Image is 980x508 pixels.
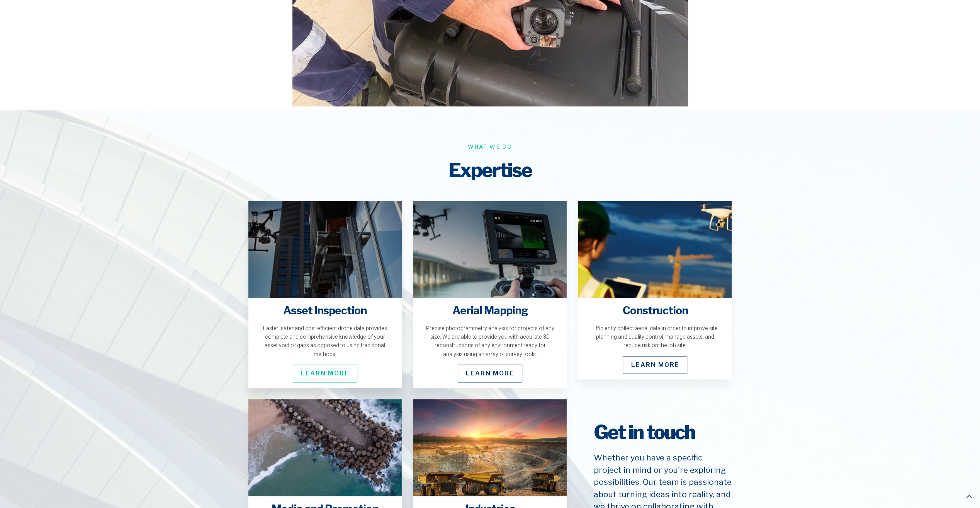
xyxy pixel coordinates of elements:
[589,324,721,350] div: Efficiently collect aerial data in order to improve site planning and quality control, manage ass...
[248,143,732,151] h6: What we do
[293,365,357,382] a: Learn More
[594,421,732,444] h2: Get in touch
[589,303,721,318] h4: Construction
[259,303,391,318] h4: Asset Inspection
[623,356,687,374] a: Learn More
[424,303,556,318] h4: Aerial Mapping
[259,324,391,359] div: Faster, safer and cost efficient drone data provides complete and comprehensive knowledge of your...
[248,159,732,182] h2: Expertise
[458,365,522,382] a: Learn More
[424,324,556,359] div: Precise photogrammetry analysis for projects of any size. We are able to provide you with accurat...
